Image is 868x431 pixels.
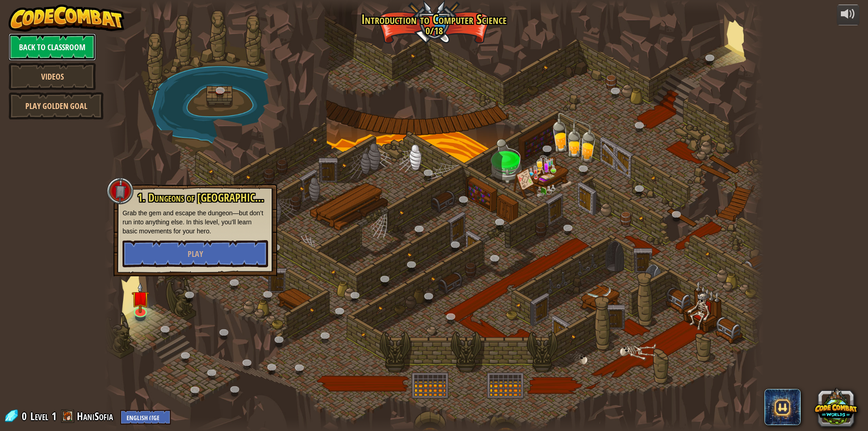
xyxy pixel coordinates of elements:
span: 1 [52,409,57,423]
span: 1. Dungeons of [GEOGRAPHIC_DATA] [137,190,284,205]
a: Videos [9,63,96,90]
a: Back to Classroom [9,33,96,61]
img: CodeCombat - Learn how to code by playing a game [9,5,124,32]
span: Play [188,248,203,260]
span: 0 [22,409,29,423]
a: Play Golden Goal [9,92,104,119]
p: Grab the gem and escape the dungeon—but don’t run into anything else. In this level, you’ll learn... [123,208,268,236]
button: Play [123,240,268,267]
span: Level [30,409,48,424]
img: level-banner-unstarted.png [132,283,149,313]
a: HaniSofia [77,409,116,423]
button: Adjust volume [837,5,859,26]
